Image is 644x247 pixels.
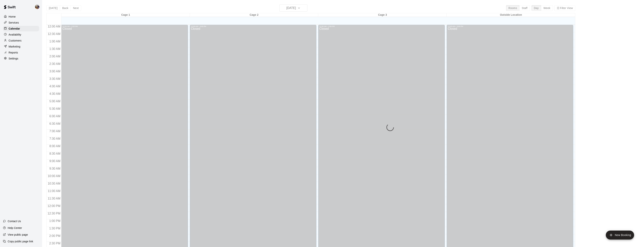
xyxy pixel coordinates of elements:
p: Availability [9,33,21,36]
span: 4:00 AM [48,85,61,88]
div: 12:00 AM – 3:00 PM [62,25,187,27]
span: 11:00 AM [47,189,61,193]
span: 10:00 AM [47,174,61,178]
span: 9:30 AM [48,167,61,170]
span: 2:00 PM [48,234,61,237]
p: Customers [9,39,22,42]
span: 8:00 AM [48,145,61,148]
div: 12:00 AM – 3:00 PM [191,25,315,27]
p: Help Center [8,226,22,230]
div: 12:00 AM – 3:00 PM [319,25,444,27]
a: Settings [3,56,39,61]
span: 9:00 AM [48,159,61,163]
p: Services [9,21,19,24]
div: Blaine Johnson [34,3,42,10]
a: Services [3,20,39,25]
p: Reports [9,51,18,54]
a: Customers [3,38,39,43]
p: Calendar [9,27,20,30]
span: 1:30 PM [48,227,61,230]
span: 3:00 AM [48,70,61,73]
span: 1:00 AM [48,40,61,43]
div: Cage 3 [318,13,447,17]
span: 2:30 AM [48,62,61,65]
span: 5:00 AM [48,100,61,103]
div: Cage 2 [190,13,318,17]
span: 6:30 AM [48,122,61,125]
span: 4:30 AM [48,92,61,95]
span: 12:00 PM [47,204,61,208]
span: 2:00 AM [48,55,61,58]
span: 5:30 AM [48,107,61,110]
span: 10:30 AM [47,182,61,185]
div: 12:00 AM – 3:00 PM [448,25,572,27]
span: 6:00 AM [48,115,61,118]
span: 12:00 AM [47,25,61,28]
span: 1:30 AM [48,47,61,50]
p: Copy public page link [8,240,33,243]
span: 3:30 AM [48,77,61,80]
p: Settings [9,57,18,60]
img: Blaine Johnson [35,4,40,9]
a: Availability [3,32,39,37]
p: Marketing [9,45,20,48]
a: Reports [3,50,39,55]
p: Contact Us [8,219,21,223]
span: 12:30 PM [47,212,61,215]
p: View public page [8,233,28,237]
span: 11:30 AM [47,197,61,200]
a: Marketing [3,44,39,49]
span: 1:00 PM [48,219,61,223]
p: Home [9,15,16,19]
span: 7:30 AM [48,137,61,140]
div: Cage 1 [61,13,190,17]
span: 2:30 PM [48,242,61,245]
span: 7:00 AM [48,130,61,133]
span: 12:30 AM [47,32,61,36]
div: Outside Location [447,13,575,17]
span: 8:30 AM [48,152,61,155]
a: Calendar [3,26,39,31]
a: Home [3,14,39,19]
